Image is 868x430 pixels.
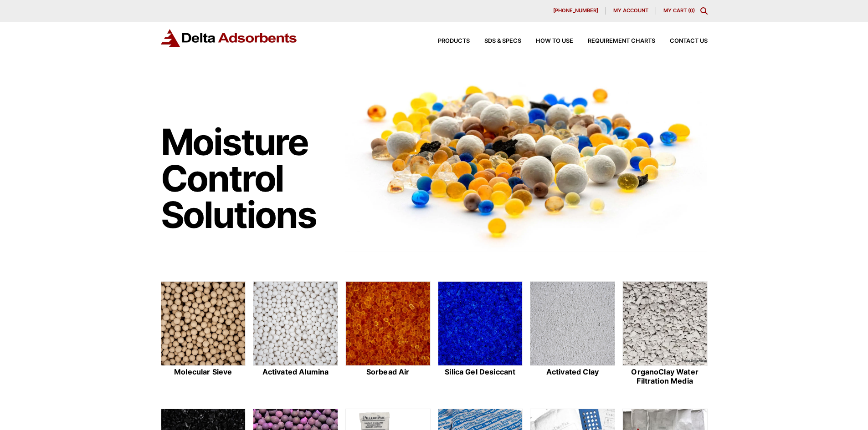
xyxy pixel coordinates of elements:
span: 0 [690,7,693,14]
a: My Cart (0) [663,7,695,14]
h2: Activated Clay [530,368,615,376]
h1: Moisture Control Solutions [161,124,337,233]
span: Requirement Charts [588,38,655,44]
a: Contact Us [655,38,708,44]
a: My account [606,7,656,15]
span: Products [438,38,470,44]
span: [PHONE_NUMBER] [553,8,598,13]
span: SDS & SPECS [484,38,521,44]
a: Activated Clay [530,281,615,387]
h2: Sorbead Air [345,368,431,376]
h2: Silica Gel Desiccant [438,368,523,376]
a: OrganoClay Water Filtration Media [622,281,708,387]
h2: Molecular Sieve [161,368,246,376]
span: My account [613,8,648,13]
span: How to Use [536,38,573,44]
a: SDS & SPECS [470,38,521,44]
a: Requirement Charts [573,38,655,44]
a: Products [423,38,470,44]
h2: OrganoClay Water Filtration Media [622,368,708,385]
a: How to Use [521,38,573,44]
h2: Activated Alumina [253,368,338,376]
span: Contact Us [670,38,708,44]
a: Silica Gel Desiccant [438,281,523,387]
a: Molecular Sieve [161,281,246,387]
div: Toggle Modal Content [700,7,708,15]
img: Image [345,69,708,252]
a: Activated Alumina [253,281,338,387]
a: Sorbead Air [345,281,431,387]
a: [PHONE_NUMBER] [546,7,606,15]
img: Delta Adsorbents [161,29,298,47]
